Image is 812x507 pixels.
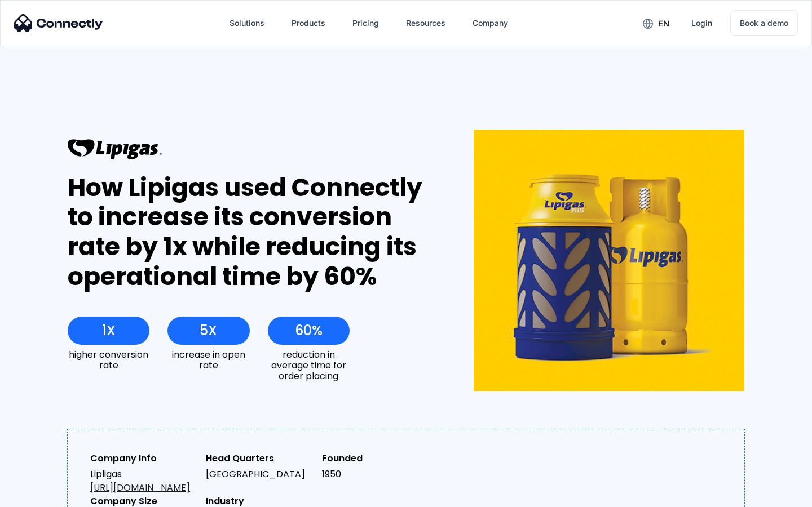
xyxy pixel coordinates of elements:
img: Connectly Logo [14,14,103,32]
div: Company Info [90,452,197,465]
div: Products [292,15,325,31]
div: Login [691,15,712,31]
aside: Language selected: English [11,487,68,503]
a: Pricing [343,10,388,37]
div: Resources [397,10,454,37]
div: Company [473,15,508,31]
div: [GEOGRAPHIC_DATA] [206,468,312,481]
div: Founded [322,452,429,465]
div: Resources [406,15,445,31]
div: increase in open rate [167,349,249,371]
div: Products [283,10,334,37]
a: [URL][DOMAIN_NAME] [90,481,190,494]
ul: Language list [23,487,68,503]
div: Solutions [230,15,264,31]
div: higher conversion rate [68,349,149,371]
a: Book a demo [730,10,798,36]
div: Lipligas [90,468,197,495]
div: en [634,15,678,32]
div: Solutions [220,10,273,37]
div: Head Quarters [206,452,312,465]
div: reduction in average time for order placing [268,349,350,382]
div: en [658,16,669,32]
div: Pricing [352,15,379,31]
div: How Lipigas used Connectly to increase its conversion rate by 1x while reducing its operational t... [68,173,433,292]
div: 5X [200,323,217,339]
div: 1X [102,323,116,339]
div: 1950 [322,468,429,481]
a: Login [682,10,721,37]
div: 60% [295,323,323,339]
div: Company [464,10,517,37]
